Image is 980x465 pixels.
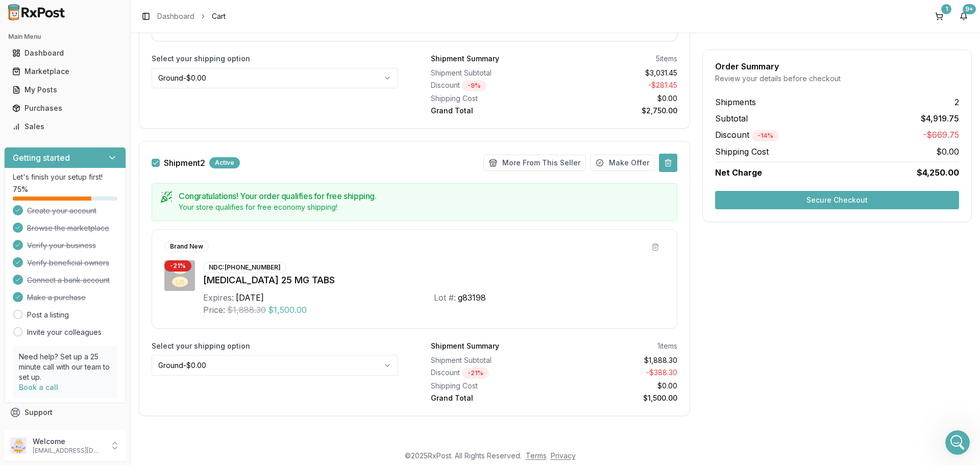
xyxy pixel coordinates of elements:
[27,223,109,233] span: Browse the marketplace
[16,175,159,194] div: I will have in your cart [DATE] and will message you
[164,260,191,272] div: - 21 %
[945,430,970,455] iframe: Intercom live chat
[752,130,779,141] div: - 14 %
[558,80,678,91] div: - $281.45
[12,85,118,95] div: My Posts
[50,13,99,23] p: Active 14h ago
[923,129,959,141] span: -$669.75
[160,4,179,23] button: Home
[8,168,196,209] div: Manuel says…
[12,121,118,132] div: Sales
[8,98,196,138] div: Manuel says…
[29,6,45,22] img: Profile image for Manuel
[8,33,122,41] h2: Main Menu
[37,263,196,296] div: Geez! got another one.. can you find 2 boxes?? TY
[27,327,102,337] a: Invite your colleagues
[4,82,126,98] button: My Posts
[179,192,669,200] h5: Congratulations! Your order qualifies for free shipping.
[431,341,499,351] div: Shipment Summary
[45,229,188,249] div: Hello, We are looking for a Mounjaro 10mg! Can you help?
[27,258,109,268] span: Verify beneficial owners
[8,81,122,99] a: My Posts
[9,313,195,330] textarea: Message…
[8,209,196,223] div: [DATE]
[715,112,748,125] span: Subtotal
[558,368,678,379] div: - $388.30
[590,155,655,171] button: Make Offer
[715,167,762,178] span: Net Charge
[8,58,196,98] div: JEFFREY says…
[954,96,959,108] span: 2
[12,66,118,77] div: Marketplace
[656,54,677,64] div: 5 items
[462,80,486,91] div: - 9 %
[27,292,86,303] span: Make a purchase
[8,168,167,201] div: I will have in your cart [DATE] and will message you
[37,223,196,255] div: Hello, We are looking for a Mounjaro 10mg! Can you help?
[483,155,586,171] button: More From This Seller
[558,393,678,403] div: $1,500.00
[8,44,196,58] div: [DATE]
[715,145,769,158] span: Shipping Cost
[917,166,959,179] span: $4,250.00
[963,4,976,14] div: 9+
[431,368,550,379] div: Discount
[164,241,209,252] div: Brand New
[431,355,550,365] div: Shipment Subtotal
[10,437,27,454] img: User avatar
[4,403,126,422] button: Support
[715,96,756,108] span: Shipments
[13,184,28,194] span: 75 %
[715,191,959,209] button: Secure Checkout
[16,334,24,342] button: Emoji picker
[164,159,205,167] span: Shipment 2
[209,157,240,168] div: Active
[203,262,286,273] div: NDC: [PHONE_NUMBER]
[431,381,550,391] div: Shipping Cost
[8,304,196,317] div: [DATE]
[27,240,96,251] span: Verify your business
[37,58,196,90] div: Mounjaro 5 needed under $1030 with shipping.
[4,45,126,61] button: Dashboard
[4,100,126,116] button: Purchases
[431,106,550,116] div: Grand Total
[45,270,188,289] div: Geez! got another one.. can you find 2 boxes?? TY
[558,68,678,78] div: $3,031.45
[13,172,117,182] p: Let's finish your setup first!
[167,138,196,161] div: yes
[152,54,398,64] label: Select your shipping option
[212,11,226,21] span: Cart
[551,451,576,460] a: Privacy
[462,368,489,379] div: - 21 %
[8,138,196,169] div: JEFFREY says…
[8,13,196,44] div: JEFFREY says…
[955,8,972,25] button: 9+
[24,426,59,436] span: Feedback
[19,352,111,382] p: Need help? Set up a 25 minute call with our team to set up.
[203,291,234,304] div: Expires:
[203,304,225,316] div: Price:
[27,310,69,320] a: Post a listing
[268,304,307,316] span: $1,500.00
[27,206,96,216] span: Create your account
[458,291,486,304] div: g83198
[13,152,70,164] h3: Getting started
[715,74,959,84] div: Review your details before checkout
[431,68,550,78] div: Shipment Subtotal
[175,330,191,347] button: Send a message…
[4,422,126,440] button: Feedback
[715,130,779,140] span: Discount
[4,4,69,20] img: RxPost Logo
[8,98,167,130] div: I wouldn't be able to get it for you [DATE] to ship out if that is ok?
[936,145,959,158] span: $0.00
[236,291,264,304] div: [DATE]
[431,54,499,64] div: Shipment Summary
[8,117,122,136] a: Sales
[157,11,226,21] nav: breadcrumb
[12,48,118,58] div: Dashboard
[657,341,677,351] div: 1 items
[8,62,122,81] a: Marketplace
[8,263,196,304] div: JEFFREY says…
[931,8,947,25] button: 1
